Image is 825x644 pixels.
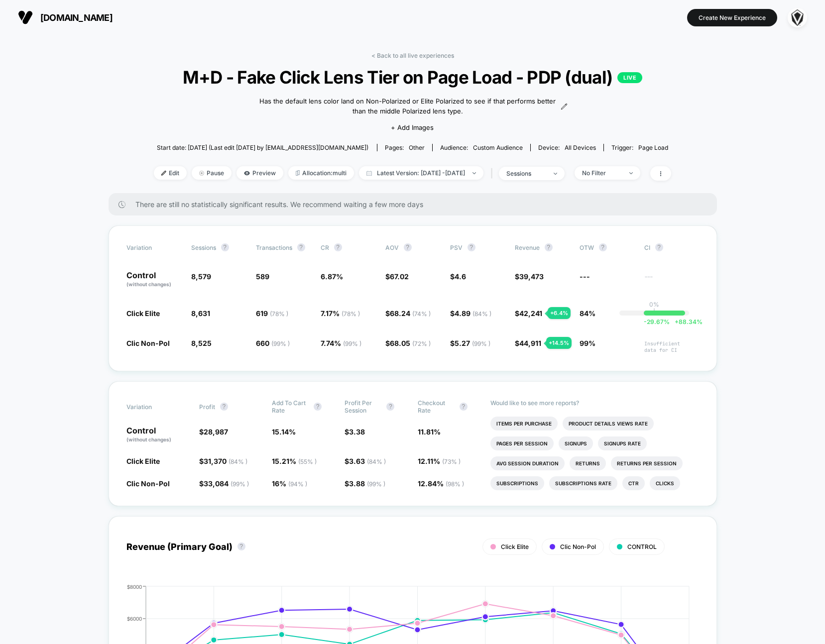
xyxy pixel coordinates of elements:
[687,9,777,26] button: Create New Experience
[349,457,386,465] span: 3.63
[321,309,360,318] span: 7.17 %
[204,457,247,465] span: 31,370
[386,403,394,411] button: ?
[270,310,288,318] span: ( 78 % )
[126,399,181,414] span: Variation
[490,417,558,430] li: Items Per Purchase
[472,172,476,174] img: end
[191,244,216,251] span: Sessions
[385,339,431,347] span: $
[229,458,247,465] span: ( 84 % )
[412,310,431,318] span: ( 74 % )
[563,417,654,430] li: Product Details Views Rate
[191,309,210,318] span: 8,631
[519,272,544,281] span: 39,473
[418,457,461,465] span: 12.11 %
[199,479,249,488] span: $
[345,399,381,414] span: Profit Per Session
[127,616,142,622] tspan: $6000
[334,243,342,251] button: ?
[554,173,557,175] img: end
[548,307,571,319] div: + 6.4 %
[545,243,553,251] button: ?
[154,166,187,180] span: Edit
[580,309,595,318] span: 84%
[256,272,269,281] span: 589
[126,457,160,465] span: Click Elite
[515,339,541,347] span: $
[404,243,412,251] button: ?
[288,166,354,180] span: Allocation: multi
[321,244,329,251] span: CR
[343,340,361,347] span: ( 99 % )
[135,200,697,209] span: There are still no statistically significant results. We recommend waiting a few more days
[599,243,607,251] button: ?
[653,308,655,316] p: |
[296,170,300,176] img: rebalance
[18,10,33,25] img: Visually logo
[530,144,603,151] span: Device:
[349,479,385,488] span: 3.88
[490,436,554,450] li: Pages Per Session
[649,301,659,308] p: 0%
[220,403,228,411] button: ?
[785,7,810,28] button: ppic
[559,436,593,450] li: Signups
[655,243,663,251] button: ?
[473,144,523,151] span: Custom Audience
[321,339,361,347] span: 7.74 %
[126,436,171,442] span: (without changes)
[446,480,464,488] span: ( 98 % )
[580,272,590,281] span: ---
[385,272,409,281] span: $
[565,144,596,151] span: all devices
[157,144,368,151] span: Start date: [DATE] (Last edit [DATE] by [EMAIL_ADDRESS][DOMAIN_NAME])
[629,172,633,174] img: end
[670,318,703,325] span: 88.34 %
[204,479,249,488] span: 33,084
[231,480,249,488] span: ( 99 % )
[199,171,204,176] img: end
[580,339,595,347] span: 99%
[450,309,491,318] span: $
[237,542,245,550] button: ?
[611,144,668,151] div: Trigger:
[298,458,317,465] span: ( 55 % )
[560,543,596,550] span: Clic Non-Pol
[650,476,680,490] li: Clicks
[515,244,540,251] span: Revenue
[126,281,171,287] span: (without changes)
[418,399,455,414] span: Checkout Rate
[126,309,160,318] span: Click Elite
[644,243,699,251] span: CI
[506,170,546,177] div: sessions
[549,476,617,490] li: Subscriptions Rate
[385,309,431,318] span: $
[126,339,170,347] span: Clic Non-Pol
[627,543,657,550] span: CONTROL
[371,52,454,59] a: < Back to all live experiences
[570,456,606,470] li: Returns
[345,479,385,488] span: $
[490,399,699,407] p: Would like to see more reports?
[450,272,466,281] span: $
[272,457,317,465] span: 15.21 %
[455,309,491,318] span: 4.89
[450,339,490,347] span: $
[490,456,565,470] li: Avg Session Duration
[390,272,409,281] span: 67.02
[180,67,645,88] span: M+D - Fake Click Lens Tier on Page Load - PDP (dual)
[161,171,166,176] img: edit
[442,458,461,465] span: ( 73 % )
[191,339,212,347] span: 8,525
[409,144,425,151] span: other
[468,243,475,251] button: ?
[204,428,228,436] span: 28,987
[390,309,431,318] span: 68.24
[582,169,622,177] div: No Filter
[611,456,683,470] li: Returns Per Session
[412,340,431,347] span: ( 72 % )
[126,243,181,251] span: Variation
[391,123,434,131] span: + Add Images
[455,272,466,281] span: 4.6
